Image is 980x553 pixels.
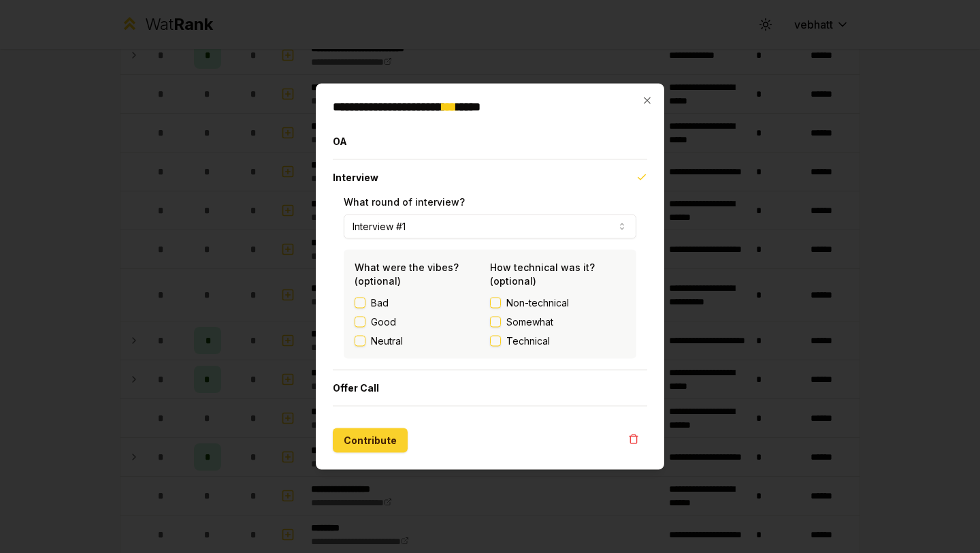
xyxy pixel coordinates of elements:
label: Bad [371,296,389,310]
label: What were the vibes? (optional) [355,262,459,287]
button: Interview [333,160,647,195]
button: Non-technical [490,298,501,309]
span: Somewhat [506,315,553,329]
button: Offer Call [333,370,647,406]
label: How technical was it? (optional) [490,262,595,287]
button: Technical [490,336,501,347]
span: Technical [506,334,550,348]
div: Interview [333,195,647,370]
label: Neutral [371,334,403,348]
button: Somewhat [490,317,501,328]
button: OA [333,124,647,159]
label: Good [371,315,396,329]
label: What round of interview? [344,196,465,208]
button: Contribute [333,428,408,453]
span: Non-technical [506,296,569,310]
